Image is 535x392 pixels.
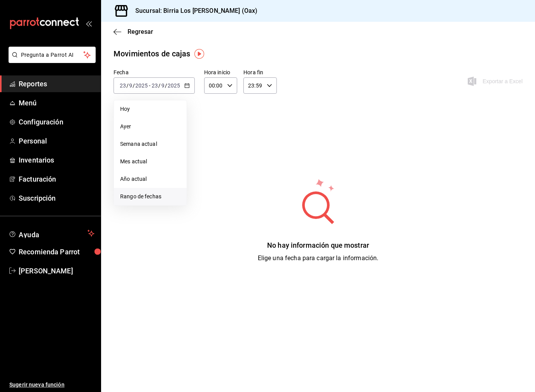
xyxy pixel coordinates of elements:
[86,20,92,26] button: open_drawer_menu
[120,122,180,131] span: Ayer
[19,247,94,257] span: Recomienda Parrot
[114,70,195,75] label: Fecha
[133,82,135,89] span: /
[151,82,158,89] input: --
[129,6,257,16] h3: Sucursal: Birria Los [PERSON_NAME] (Oax)
[19,229,84,238] span: Ayuda
[258,240,379,250] div: No hay información que mostrar
[194,49,204,59] img: Tooltip marker
[19,193,94,203] span: Suscripción
[165,82,167,89] span: /
[161,82,165,89] input: --
[126,82,129,89] span: /
[114,48,191,59] div: Movimientos de cajas
[19,174,94,184] span: Facturación
[19,98,94,108] span: Menú
[258,254,379,262] span: Elige una fecha para cargar la información.
[120,157,180,166] span: Mes actual
[19,117,94,127] span: Configuración
[120,140,180,148] span: Semana actual
[114,28,153,35] button: Regresar
[19,266,94,276] span: [PERSON_NAME]
[120,105,180,113] span: Hoy
[149,82,150,89] span: -
[19,155,94,165] span: Inventarios
[243,70,276,75] label: Hora fin
[128,28,153,35] span: Regresar
[119,82,126,89] input: --
[167,82,180,89] input: ----
[129,82,133,89] input: --
[21,51,84,59] span: Pregunta a Parrot AI
[135,82,148,89] input: ----
[204,70,237,75] label: Hora inicio
[120,192,180,201] span: Rango de fechas
[9,47,96,63] button: Pregunta a Parrot AI
[19,79,94,89] span: Reportes
[120,175,180,183] span: Año actual
[19,136,94,146] span: Personal
[9,381,94,389] span: Sugerir nueva función
[5,56,96,65] a: Pregunta a Parrot AI
[158,82,161,89] span: /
